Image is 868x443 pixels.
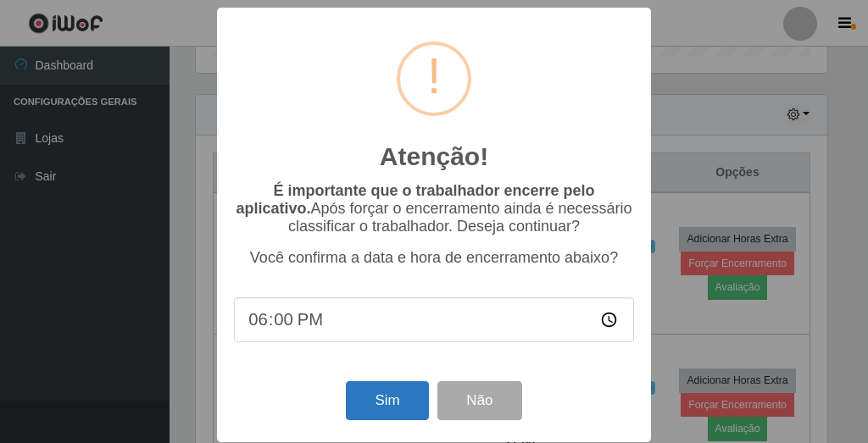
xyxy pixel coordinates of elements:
button: Não [437,381,521,421]
button: Sim [346,381,428,421]
p: Após forçar o encerramento ainda é necessário classificar o trabalhador. Deseja continuar? [234,182,634,235]
h2: Atenção! [380,141,488,172]
b: É importante que o trabalhador encerre pelo aplicativo. [236,182,594,217]
p: Você confirma a data e hora de encerramento abaixo? [234,249,634,267]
